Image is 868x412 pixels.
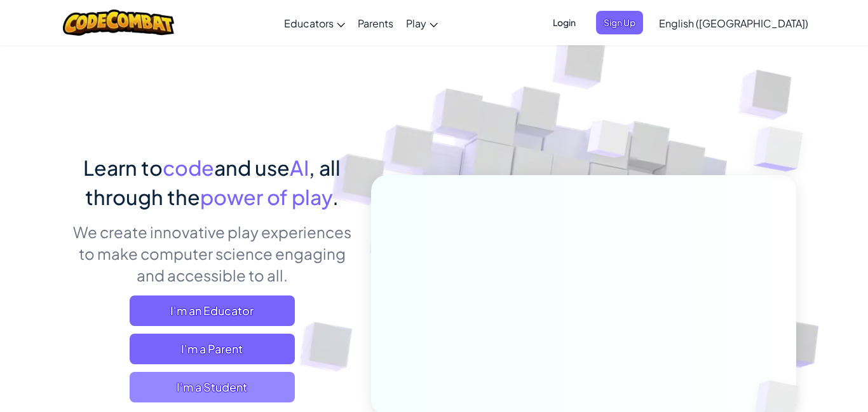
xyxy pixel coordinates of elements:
[130,334,295,364] a: I'm a Parent
[163,155,214,180] span: code
[659,17,808,30] span: English ([GEOGRAPHIC_DATA])
[596,11,643,34] button: Sign Up
[406,17,426,30] span: Play
[400,6,444,40] a: Play
[653,6,815,40] a: English ([GEOGRAPHIC_DATA])
[214,155,290,180] span: and use
[278,6,351,40] a: Educators
[564,95,655,190] img: Overlap cubes
[130,295,295,326] a: I'm an Educator
[63,10,174,36] img: CodeCombat logo
[72,221,352,286] p: We create innovative play experiences to make computer science engaging and accessible to all.
[332,184,339,210] span: .
[351,6,400,40] a: Parents
[545,11,583,34] button: Login
[130,372,295,402] button: I'm a Student
[200,184,332,210] span: power of play
[284,17,334,30] span: Educators
[290,155,309,180] span: AI
[83,155,163,180] span: Learn to
[728,96,838,203] img: Overlap cubes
